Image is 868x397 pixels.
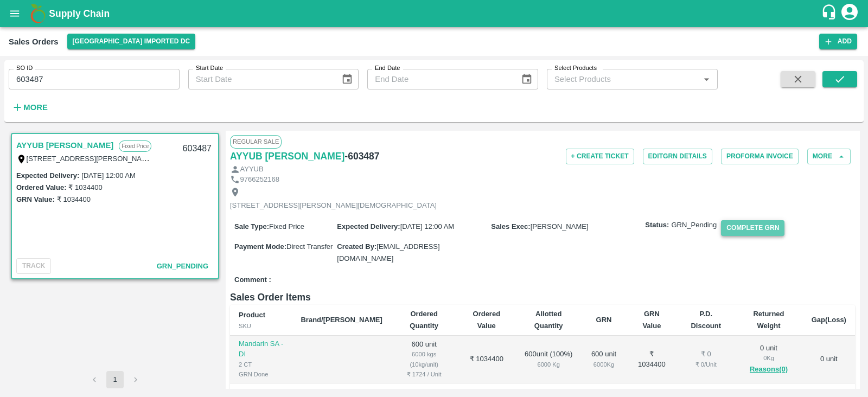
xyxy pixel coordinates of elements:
b: Gap(Loss) [812,316,846,324]
b: Allotted Quantity [534,310,563,330]
div: 600 unit ( 100 %) [525,349,572,369]
b: Supply Chain [49,8,110,19]
label: [DATE] 12:00 AM [81,171,135,180]
div: ₹ 0 [686,349,726,360]
button: Select DC [67,34,196,49]
div: ₹ 0 / Unit [686,360,726,369]
div: 0 Kg [743,353,794,363]
div: 6000 Kg [590,360,617,369]
a: Supply Chain [49,6,821,21]
label: Start Date [196,64,223,73]
span: Direct Transfer [286,242,333,251]
a: AYYUB [PERSON_NAME] [230,149,344,164]
button: Reasons(0) [743,363,794,376]
span: Regular Sale [230,135,282,148]
label: Sale Type : [234,222,269,230]
td: 600 unit [391,336,457,383]
p: [STREET_ADDRESS][PERSON_NAME][DEMOGRAPHIC_DATA] [230,201,437,211]
b: Ordered Value [473,310,501,330]
button: Complete GRN [721,220,784,236]
td: ₹ 1034400 [457,336,516,383]
b: Ordered Quantity [410,310,438,330]
label: Comment : [234,275,271,285]
button: More [807,149,851,164]
div: customer-support [821,4,840,23]
a: AYYUB [PERSON_NAME] [16,138,113,152]
label: Expected Delivery : [16,171,79,180]
label: Expected Delivery : [337,222,400,230]
div: 6000 kgs (10kg/unit) [400,349,449,369]
p: Fixed Price [119,140,151,152]
label: Select Products [554,64,597,73]
label: Status: [645,220,669,230]
label: End Date [375,64,400,73]
div: ₹ 1724 / Unit [400,369,449,379]
b: Brand/[PERSON_NAME] [301,316,382,324]
div: 6000 Kg [525,360,572,369]
b: GRN [596,316,612,324]
td: ₹ 1034400 [627,336,677,383]
b: GRN Value [642,310,661,330]
h6: Sales Order Items [230,290,855,305]
button: Choose date [337,69,358,89]
p: AYYUB [240,164,264,175]
div: 600 unit [590,349,617,369]
nav: pagination navigation [84,371,146,388]
label: [STREET_ADDRESS][PERSON_NAME][DEMOGRAPHIC_DATA] [27,154,233,163]
span: Fixed Price [269,222,304,230]
b: Returned Weight [753,310,784,330]
td: 0 unit [803,336,855,383]
button: + Create Ticket [566,149,634,164]
p: Mandarin SA -DI [239,339,283,359]
img: logo [27,3,49,24]
button: EditGRN Details [643,149,712,164]
label: SO ID [16,64,33,73]
label: Payment Mode : [234,242,286,251]
span: [PERSON_NAME] [531,222,589,230]
strong: More [23,103,48,112]
b: P.D. Discount [691,310,721,330]
button: Open [699,72,713,86]
div: SKU [239,321,283,331]
label: ₹ 1034400 [57,195,91,203]
span: GRN_Pending [671,220,717,230]
label: Sales Exec : [491,222,530,230]
span: [DATE] 12:00 AM [400,222,454,230]
input: Enter SO ID [9,69,180,89]
div: GRN Done [239,369,283,379]
div: account of current user [840,2,859,25]
span: [EMAIL_ADDRESS][DOMAIN_NAME] [337,242,439,262]
label: Created By : [337,242,376,251]
div: Sales Orders [9,35,59,49]
button: page 1 [106,371,124,388]
h6: - 603487 [344,149,379,164]
button: open drawer [2,1,27,26]
span: GRN_Pending [157,262,208,270]
div: 2 CT [239,360,283,369]
div: 0 unit [743,343,794,376]
input: End Date [367,69,512,89]
b: Product [239,311,265,319]
input: Start Date [188,69,333,89]
button: Proforma Invoice [721,149,799,164]
button: Choose date [516,69,537,89]
input: Select Products [550,72,697,86]
label: GRN Value: [16,195,55,203]
label: ₹ 1034400 [68,183,102,191]
button: Add [819,34,857,49]
p: 9766252168 [240,175,279,185]
div: 603487 [176,136,218,162]
button: More [9,98,50,117]
label: Ordered Value: [16,183,66,191]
